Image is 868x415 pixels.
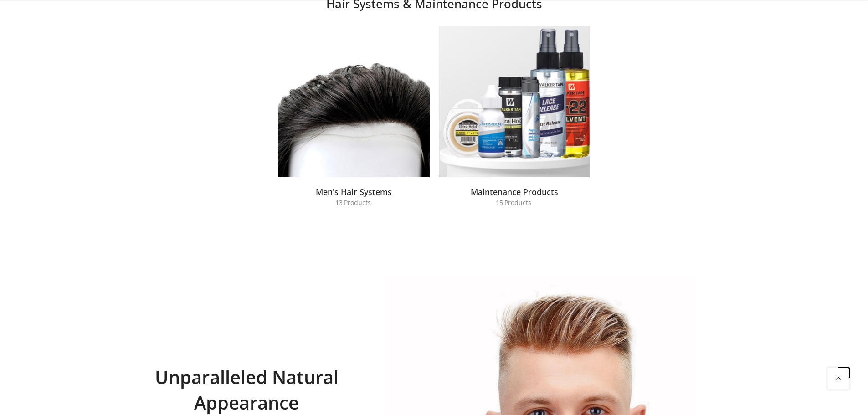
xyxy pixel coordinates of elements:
[278,26,430,177] a: Men´s hair systems
[278,197,430,208] a: 13 Products
[504,200,531,206] span: Products
[335,200,343,206] span: 13
[344,200,371,206] span: Products
[496,200,503,206] span: 15
[267,26,441,200] img: Men´s hair systems
[471,188,558,196] span: Maintenance Products
[827,367,850,390] a: Back to the top
[439,186,591,197] a: Maintenance Products
[316,188,392,196] span: Men's Hair Systems
[439,26,591,177] a: Men´s hair systems
[427,26,601,200] img: Men´s hair systems
[439,197,591,208] a: 15 Products
[278,186,430,197] a: Men's Hair Systems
